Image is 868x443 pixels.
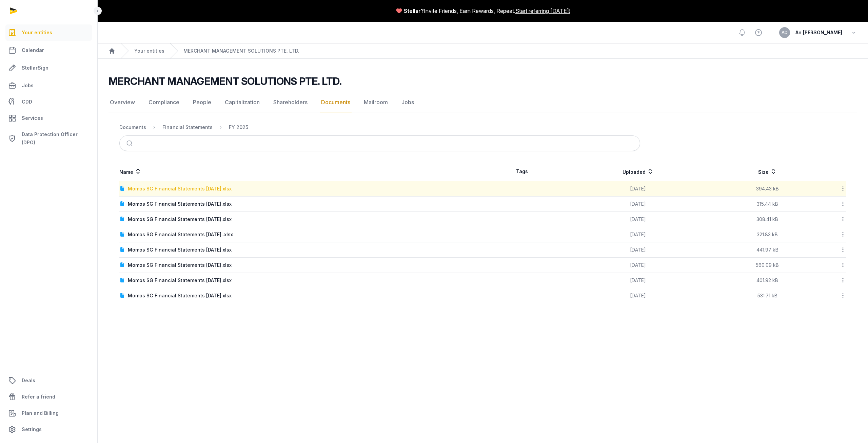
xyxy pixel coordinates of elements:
[120,186,125,191] img: document.svg
[128,246,232,253] div: Momos SG Financial Statements [DATE].xlsx
[630,262,646,268] span: [DATE]
[5,128,92,149] a: Data Protection Officer (DPO)
[128,262,232,269] div: Momos SG Financial Statements [DATE].xlsx
[715,212,820,227] td: 308.41 kB
[715,197,820,212] td: 315.44 kB
[715,162,820,181] th: Size
[630,201,646,207] span: [DATE]
[108,93,136,112] a: Overview
[272,93,309,112] a: Shareholders
[715,273,820,288] td: 401.92 kB
[229,124,248,131] div: FY 2025
[5,24,92,41] a: Your entities
[134,48,164,54] a: Your entities
[147,93,181,112] a: Compliance
[128,185,232,192] div: Momos SG Financial Statements [DATE].xlsx
[22,64,48,72] span: StellarSign
[128,292,232,299] div: Momos SG Financial Statements [DATE].xlsx
[22,409,59,417] span: Plan and Billing
[128,277,232,284] div: Momos SG Financial Statements [DATE].xlsx
[795,29,842,37] span: An [PERSON_NAME]
[630,247,646,253] span: [DATE]
[22,81,34,90] span: Jobs
[120,293,125,298] img: document.svg
[108,75,341,87] h2: MERCHANT MANAGEMENT SOLUTIONS PTE. LTD.
[5,372,92,389] a: Deals
[22,29,52,37] span: Your entities
[5,405,92,421] a: Plan and Billing
[98,43,868,59] nav: Breadcrumb
[128,216,232,223] div: Momos SG Financial Statements [DATE].xlsx
[561,162,715,181] th: Uploaded
[404,7,424,15] span: Stellar?
[630,293,646,298] span: [DATE]
[630,277,646,283] span: [DATE]
[192,93,213,112] a: People
[362,93,389,112] a: Mailroom
[128,201,232,207] div: Momos SG Financial Statements [DATE].xlsx
[120,247,125,253] img: document.svg
[630,186,646,191] span: [DATE]
[5,42,92,58] a: Calendar
[119,119,846,135] nav: Breadcrumb
[5,95,92,109] a: CDD
[320,93,352,112] a: Documents
[22,130,89,147] span: Data Protection Officer (DPO)
[400,93,415,112] a: Jobs
[515,7,570,15] a: Start referring [DATE]!
[119,162,483,181] th: Name
[120,232,125,237] img: document.svg
[715,288,820,303] td: 531.71 kB
[715,258,820,273] td: 560.09 kB
[630,216,646,222] span: [DATE]
[779,27,790,38] button: AD
[715,181,820,197] td: 394.43 kB
[183,48,299,54] a: MERCHANT MANAGEMENT SOLUTIONS PTE. LTD.
[5,110,92,126] a: Services
[128,231,233,238] div: Momos SG Financial Statements [DATE]..xlsx
[162,124,213,131] div: Financial Statements
[22,46,44,54] span: Calendar
[108,93,857,112] nav: Tabs
[22,376,35,385] span: Deals
[483,162,561,181] th: Tags
[5,421,92,438] a: Settings
[122,136,138,151] button: Submit
[120,201,125,207] img: document.svg
[22,425,42,433] span: Settings
[119,124,146,131] div: Documents
[715,242,820,258] td: 441.97 kB
[5,389,92,405] a: Refer a friend
[22,114,43,122] span: Services
[120,278,125,283] img: document.svg
[120,262,125,268] img: document.svg
[223,93,261,112] a: Capitalization
[5,60,92,76] a: StellarSign
[782,31,788,35] span: AD
[22,393,55,401] span: Refer a friend
[22,98,32,106] span: CDD
[120,217,125,222] img: document.svg
[715,227,820,242] td: 321.83 kB
[630,232,646,237] span: [DATE]
[5,77,92,94] a: Jobs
